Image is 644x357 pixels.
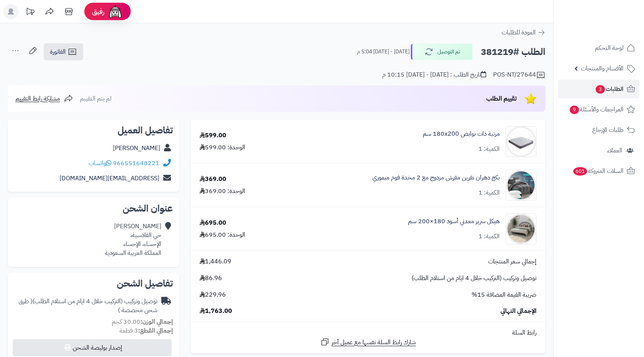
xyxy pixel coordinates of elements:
[200,307,232,316] span: 1,763.00
[478,145,500,154] div: الكمية: 1
[14,126,173,135] h2: تفاصيل العميل
[138,326,173,335] strong: إجمالي القطع:
[200,290,226,299] span: 229.96
[112,317,173,326] small: 30.00 كجم
[478,232,500,241] div: الكمية: 1
[581,63,624,74] span: الأقسام والمنتجات
[13,339,172,356] button: إصدار بوليصة الشحن
[14,204,173,213] h2: عنوان الشحن
[558,162,639,180] a: السلات المتروكة601
[502,28,536,37] span: العودة للطلبات
[478,188,500,197] div: الكمية: 1
[200,231,245,239] div: الوحدة: 695.00
[558,80,639,98] a: الطلبات3
[481,44,545,60] h2: الطلب #381219
[113,143,160,153] a: [PERSON_NAME]
[607,145,622,156] span: العملاء
[200,257,231,266] span: 1,446.09
[14,297,157,315] div: توصيل وتركيب (التركيب خلال 4 ايام من استلام الطلب)
[596,85,605,94] span: 3
[120,326,173,335] small: 3 قطعة
[382,70,486,79] div: تاريخ الطلب : [DATE] - [DATE] 10:15 م
[60,174,159,183] a: [EMAIL_ADDRESS][DOMAIN_NAME]
[408,217,500,226] a: هيكل سرير معدني أسود 180×200 سم
[502,28,545,37] a: العودة للطلبات
[20,4,40,21] a: تحديثات المنصة
[412,274,536,283] span: توصيل وتركيب (التركيب خلال 4 ايام من استلام الطلب)
[569,104,624,115] span: المراجعات والأسئلة
[108,4,123,19] img: ai-face.png
[558,121,639,139] a: طلبات الإرجاع
[411,44,473,60] button: تم التوصيل
[200,219,226,227] div: 695.00
[506,170,536,201] img: 1751296112-110202010888-90x90.jpg
[595,84,624,94] span: الطلبات
[44,43,83,60] a: الفاتورة
[572,166,624,176] span: السلات المتروكة
[506,214,536,244] img: 1757751175-110101050035-90x90.jpg
[558,100,639,119] a: المراجعات والأسئلة9
[372,173,500,182] a: بكج دهران نفرين مفرش مزدوج مع 2 مخدة فوم ميموري
[592,125,624,135] span: طلبات الإرجاع
[200,143,245,152] div: الوحدة: 599.00
[89,159,111,168] a: واتساب
[558,39,639,57] a: لوحة التحكم
[92,7,104,16] span: رفيق
[570,106,579,114] span: 9
[50,47,66,56] span: الفاتورة
[558,141,639,160] a: العملاء
[200,175,226,184] div: 369.00
[486,94,517,103] span: تقييم الطلب
[331,338,416,347] span: شارك رابط السلة نفسها مع عميل آخر
[105,222,161,257] div: [PERSON_NAME] حي القادسية، الإحساء، الإحساء المملكة العربية السعودية
[113,159,159,168] a: 966551648221
[591,17,637,34] img: logo-2.png
[595,43,624,53] span: لوحة التحكم
[15,94,60,103] span: مشاركة رابط التقييم
[200,187,245,196] div: الوحدة: 369.00
[471,290,536,299] span: ضريبة القيمة المضافة 15%
[357,48,410,56] small: [DATE] - [DATE] 5:04 م
[140,317,173,326] strong: إجمالي الوزن:
[506,126,536,157] img: 1702708315-RS-09-90x90.jpg
[501,307,536,316] span: الإجمالي النهائي
[15,94,73,103] a: مشاركة رابط التقييم
[423,130,500,138] a: مرتبة ذات نوابض 180x200 سم
[194,328,542,337] div: رابط السلة
[19,297,157,315] span: ( طرق شحن مخصصة )
[14,279,173,288] h2: تفاصيل الشحن
[80,94,111,103] span: لم يتم التقييم
[200,131,226,140] div: 599.00
[573,167,587,176] span: 601
[320,337,416,347] a: شارك رابط السلة نفسها مع عميل آخر
[200,274,222,283] span: 86.96
[488,257,536,266] span: إجمالي سعر المنتجات
[493,70,545,80] div: POS-NT/27644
